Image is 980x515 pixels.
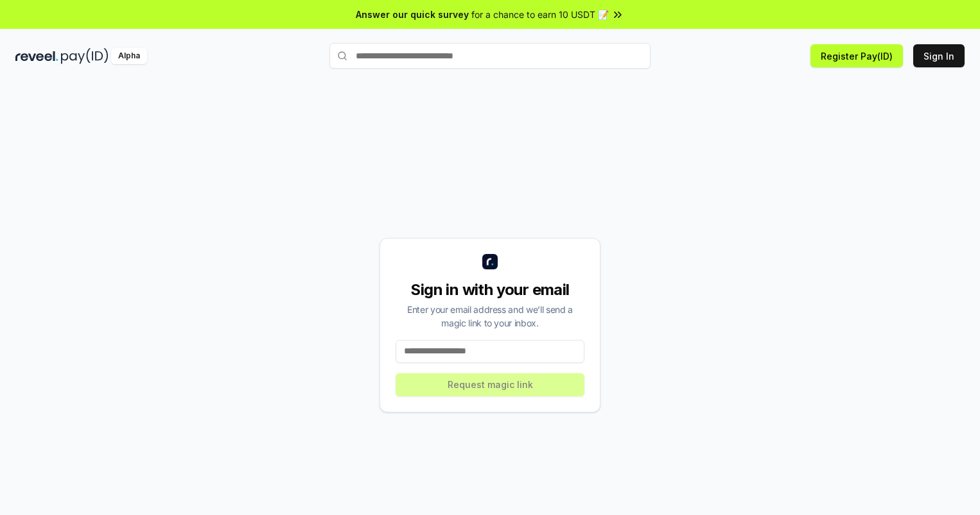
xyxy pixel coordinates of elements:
div: Sign in with your email [396,280,584,300]
span: for a chance to earn 10 USDT 📝 [471,8,609,21]
img: pay_id [61,48,109,64]
span: Answer our quick survey [356,8,469,21]
button: Sign In [913,44,965,67]
img: logo_small [482,254,498,269]
div: Enter your email address and we’ll send a magic link to your inbox. [396,303,584,330]
div: Alpha [111,48,147,64]
img: reveel_dark [15,48,58,64]
button: Register Pay(ID) [810,44,903,67]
